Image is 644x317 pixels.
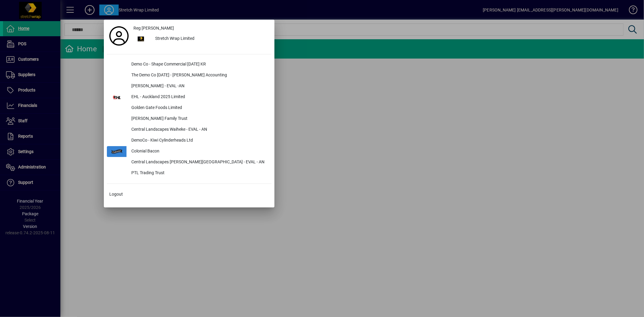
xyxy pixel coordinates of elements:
[107,30,131,41] a: Profile
[127,92,271,103] div: EHL - Auckland 2025 Limited
[107,124,271,135] button: Central Landscapes Waiheke - EVAL - AN
[107,59,271,70] button: Demo Co - Shape Commercial [DATE] KR
[107,168,271,179] button: PTL Trading Trust
[127,114,271,124] div: [PERSON_NAME] Family Trust
[127,103,271,114] div: Golden Gate Foods Limited
[107,103,271,114] button: Golden Gate Foods Limited
[107,157,271,168] button: Central Landscapes [PERSON_NAME][GEOGRAPHIC_DATA] - EVAL - AN
[107,114,271,124] button: [PERSON_NAME] Family Trust
[127,146,271,157] div: Colonial Bacon
[131,34,271,44] button: Stretch Wrap Limited
[127,135,271,146] div: DemoCo - Kiwi Cylinderheads Ltd
[107,92,271,103] button: EHL - Auckland 2025 Limited
[131,23,271,34] a: Reg [PERSON_NAME]
[127,81,271,92] div: [PERSON_NAME] - EVAL -AN
[107,70,271,81] button: The Demo Co [DATE] - [PERSON_NAME] Accounting
[107,135,271,146] button: DemoCo - Kiwi Cylinderheads Ltd
[127,59,271,70] div: Demo Co - Shape Commercial [DATE] KR
[107,189,271,200] button: Logout
[133,25,174,31] span: Reg [PERSON_NAME]
[127,70,271,81] div: The Demo Co [DATE] - [PERSON_NAME] Accounting
[150,34,271,44] div: Stretch Wrap Limited
[127,124,271,135] div: Central Landscapes Waiheke - EVAL - AN
[107,81,271,92] button: [PERSON_NAME] - EVAL -AN
[109,191,123,197] span: Logout
[107,146,271,157] button: Colonial Bacon
[127,168,271,179] div: PTL Trading Trust
[127,157,271,168] div: Central Landscapes [PERSON_NAME][GEOGRAPHIC_DATA] - EVAL - AN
